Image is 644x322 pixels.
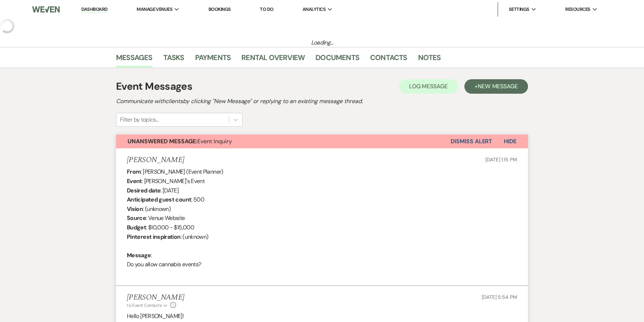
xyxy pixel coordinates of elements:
[127,302,168,309] button: to: Event Contacts
[409,82,448,90] span: Log Message
[137,6,172,13] span: Manage Venues
[81,6,107,13] a: Dashboard
[128,137,232,145] span: Event Inquiry
[485,156,517,163] span: [DATE] 1:15 PM
[127,312,517,321] p: Hello [PERSON_NAME]!
[127,205,143,213] b: Vision
[315,52,359,68] a: Documents
[241,52,305,68] a: Rental Overview
[116,52,153,68] a: Messages
[127,187,160,194] b: Desired date
[302,6,326,13] span: Analytics
[32,2,60,17] img: Weven Logo
[209,6,231,12] a: Bookings
[482,294,517,300] span: [DATE] 5:54 PM
[127,168,141,175] b: From
[127,196,191,203] b: Anticipated guest count
[509,6,529,13] span: Settings
[127,293,184,302] h5: [PERSON_NAME]
[116,79,192,94] h1: Event Messages
[127,233,181,241] b: Pinterest inspiration
[451,135,492,148] button: Dismiss Alert
[195,52,231,68] a: Payments
[464,79,528,94] button: +New Message
[504,137,516,145] span: Hide
[565,6,590,13] span: Resources
[127,302,162,308] span: to: Event Contacts
[163,52,184,68] a: Tasks
[399,79,458,94] button: Log Message
[127,251,151,259] b: Message
[127,214,146,222] b: Source
[260,6,273,12] a: To Do
[418,52,441,68] a: Notes
[492,135,528,148] button: Hide
[116,135,451,148] button: Unanswered Message:Event Inquiry
[127,167,517,278] div: : [PERSON_NAME] (Event Planner) : [PERSON_NAME]'s Event : [DATE] : 500 : (unknown) : Venue Websit...
[127,156,184,165] h5: [PERSON_NAME]
[120,115,159,124] div: Filter by topics...
[370,52,407,68] a: Contacts
[128,137,197,145] strong: Unanswered Message:
[127,177,142,185] b: Event
[478,82,518,90] span: New Message
[116,97,528,106] h2: Communicate with clients by clicking "New Message" or replying to an existing message thread.
[127,224,146,231] b: Budget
